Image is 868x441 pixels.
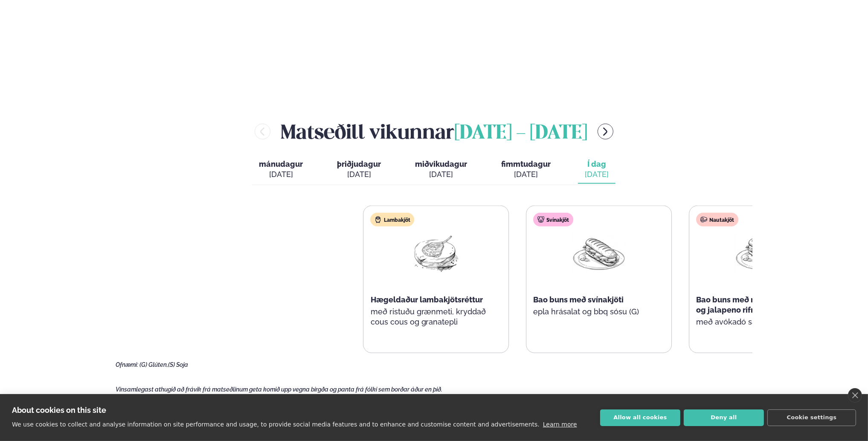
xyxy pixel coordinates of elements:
p: með avókadó salsa (G) [697,317,828,327]
img: Panini.png [572,233,627,273]
button: menu-btn-left [255,124,270,139]
button: Allow all cookies [600,409,680,426]
span: mánudagur [259,160,303,168]
p: epla hrásalat og bbq sósu (G) [534,307,665,317]
div: Nautakjöt [697,213,739,226]
span: Vinsamlegast athugið að frávik frá matseðlinum geta komið upp vegna birgða og panta frá fólki sem... [116,386,442,393]
button: þriðjudagur [DATE] [330,156,388,184]
div: [DATE] [337,169,381,180]
img: Lamb-Meat.png [409,233,464,273]
div: [DATE] [259,169,303,180]
span: [DATE] - [DATE] [454,124,587,143]
a: close [848,388,862,403]
span: fimmtudagur [501,160,551,168]
span: (S) Soja [168,361,188,368]
span: Bao buns með svínakjöti [534,295,624,304]
h2: Matseðill vikunnar [281,118,587,145]
button: Í dag [DATE] [578,156,615,184]
button: Cookie settings [767,409,856,426]
span: þriðjudagur [337,160,381,168]
div: [DATE] [585,169,609,180]
span: Hægeldaður lambakjötsréttur [371,295,483,304]
button: mánudagur [DATE] [252,156,310,184]
div: [DATE] [501,169,551,180]
button: menu-btn-right [598,124,613,139]
button: Deny all [684,409,764,426]
div: [DATE] [415,169,467,180]
img: Panini.png [735,233,790,273]
img: Lamb.svg [375,216,382,223]
button: miðvikudagur [DATE] [408,156,474,184]
span: Bao buns með rjómalöguðu lime og jalapeno rifnu nautakjöt [697,295,818,314]
img: beef.svg [701,216,708,223]
span: Í dag [585,159,609,169]
strong: About cookies on this site [12,406,106,415]
p: með ristuðu grænmeti, kryddað cous cous og granatepli [371,307,502,327]
span: miðvikudagur [415,160,467,168]
button: fimmtudagur [DATE] [494,156,557,184]
img: pork.svg [538,216,545,223]
p: We use cookies to collect and analyse information on site performance and usage, to provide socia... [12,421,540,428]
span: (G) Glúten, [139,361,168,368]
div: Lambakjöt [371,213,415,226]
a: Learn more [543,421,577,428]
span: Ofnæmi: [116,361,138,368]
div: Svínakjöt [534,213,574,226]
